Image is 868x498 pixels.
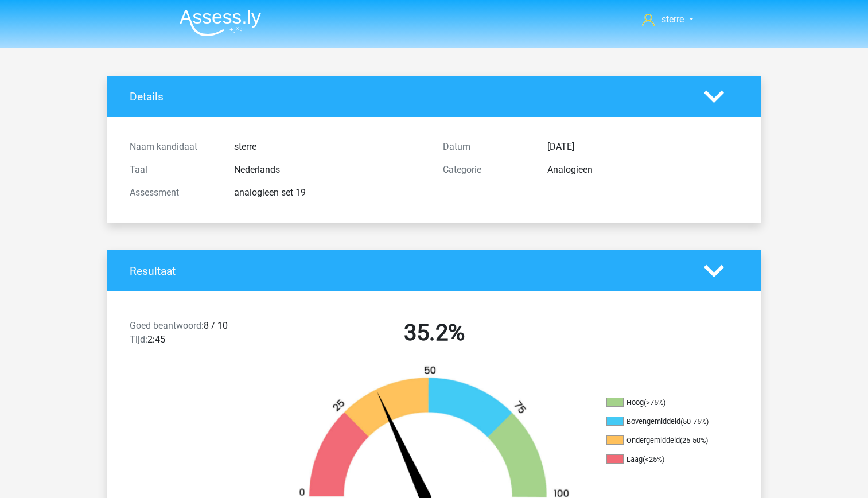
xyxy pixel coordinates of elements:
[606,454,721,465] li: Laag
[606,417,721,427] li: Bovengemiddeld
[434,163,539,177] div: Categorie
[130,90,687,103] h4: Details
[539,140,748,154] div: [DATE]
[286,319,582,347] h2: 35.2%
[121,140,225,154] div: Naam kandidaat
[121,163,225,177] div: Taal
[130,320,204,331] span: Goed beantwoord:
[680,417,709,426] div: (50-75%)
[225,163,434,177] div: Nederlands
[539,163,748,177] div: Analogieen
[643,455,664,464] div: (<25%)
[644,398,665,407] div: (>75%)
[180,9,261,36] img: Assessly
[130,264,687,278] h4: Resultaat
[680,436,708,445] div: (25-50%)
[121,319,278,351] div: 8 / 10 2:45
[434,140,539,154] div: Datum
[606,435,721,446] li: Ondergemiddeld
[121,186,225,200] div: Assessment
[225,186,434,200] div: analogieen set 19
[661,14,684,25] span: sterre
[606,398,721,408] li: Hoog
[130,334,147,345] span: Tijd:
[225,140,434,154] div: sterre
[637,13,698,26] a: sterre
